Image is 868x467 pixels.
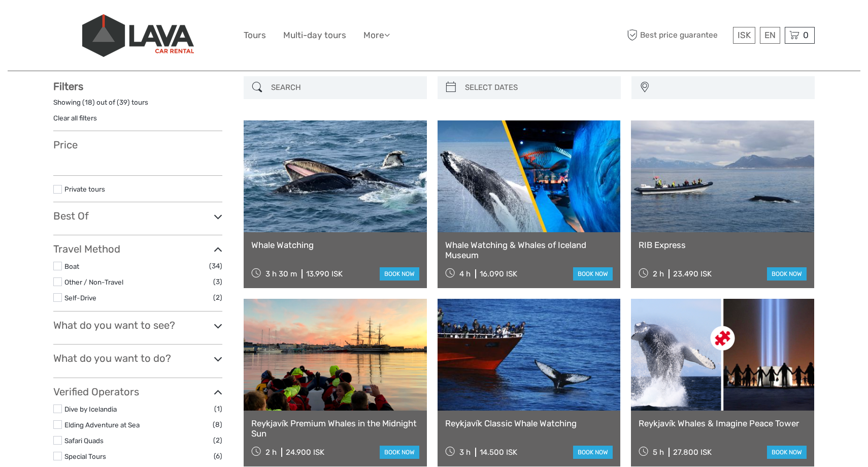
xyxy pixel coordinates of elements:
[64,185,105,193] a: Private tours
[64,294,96,302] a: Self-Drive
[673,448,712,457] div: 27.800 ISK
[251,418,419,439] a: Reykjavík Premium Whales in the Midnight Sun
[267,79,422,97] input: SEARCH
[673,269,712,278] div: 23.490 ISK
[85,98,92,107] label: 18
[53,80,83,92] strong: Filters
[64,421,140,429] a: Elding Adventure at Sea
[64,405,117,413] a: Dive by Icelandia
[653,269,664,278] span: 2 h
[363,28,390,43] a: More
[480,269,517,278] div: 16.090 ISK
[445,240,613,261] a: Whale Watching & Whales of Iceland Museum
[265,448,277,457] span: 2 h
[53,319,222,331] h3: What do you want to see?
[53,114,97,122] a: Clear all filters
[445,418,613,428] a: Reykjavík Classic Whale Watching
[573,446,613,459] a: book now
[53,210,222,222] h3: Best Of
[459,269,471,278] span: 4 h
[53,139,222,151] h3: Price
[213,276,222,288] span: (3)
[459,448,471,457] span: 3 h
[53,386,222,398] h3: Verified Operators
[653,448,664,457] span: 5 h
[64,262,79,270] a: Boat
[283,28,346,43] a: Multi-day tours
[624,27,730,44] span: Best price guarantee
[639,240,807,250] a: RIB Express
[461,79,616,97] input: SELECT DATES
[53,243,222,255] h3: Travel Method
[244,28,266,43] a: Tours
[214,403,222,415] span: (1)
[767,446,807,459] a: book now
[64,437,104,445] a: Safari Quads
[251,240,419,250] a: Whale Watching
[53,352,222,364] h3: What do you want to do?
[82,14,194,57] img: 523-13fdf7b0-e410-4b32-8dc9-7907fc8d33f7_logo_big.jpg
[214,450,222,462] span: (6)
[265,269,297,278] span: 3 h 30 m
[64,452,106,460] a: Special Tours
[767,267,807,281] a: book now
[306,269,343,278] div: 13.990 ISK
[380,446,419,459] a: book now
[573,267,613,281] a: book now
[286,448,324,457] div: 24.900 ISK
[119,98,127,107] label: 39
[738,30,751,40] span: ISK
[209,260,222,272] span: (34)
[760,27,780,44] div: EN
[639,418,807,428] a: Reykjavík Whales & Imagine Peace Tower
[802,30,810,40] span: 0
[380,267,419,281] a: book now
[213,292,222,303] span: (2)
[480,448,517,457] div: 14.500 ISK
[53,98,222,113] div: Showing ( ) out of ( ) tours
[64,278,123,286] a: Other / Non-Travel
[213,419,222,430] span: (8)
[213,434,222,446] span: (2)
